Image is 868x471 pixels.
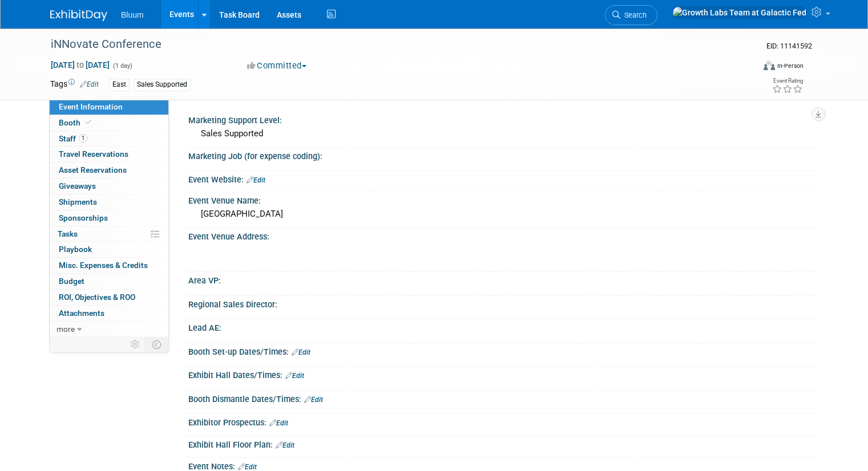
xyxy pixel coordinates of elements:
[50,78,99,91] td: Tags
[109,79,130,91] div: East
[59,293,135,302] span: ROI, Objectives & ROO
[50,147,168,162] a: Travel Reservations
[243,60,311,72] button: Committed
[59,277,84,286] span: Budget
[188,436,818,451] div: Exhibit Hall Floor Plan:
[80,80,99,88] a: Edit
[50,115,168,131] a: Booth
[269,419,288,427] a: Edit
[247,176,265,184] a: Edit
[134,79,191,91] div: Sales Supported
[50,99,168,115] a: Event Information
[59,181,96,190] span: Giveaways
[112,62,132,70] span: (1 day)
[50,60,110,70] span: [DATE] [DATE]
[188,296,818,310] div: Regional Sales Director:
[197,205,809,223] div: [GEOGRAPHIC_DATA]
[692,59,804,76] div: Event Format
[188,148,818,162] div: Marketing Job (for expense coding):
[50,242,168,257] a: Playbook
[285,372,304,380] a: Edit
[188,112,818,126] div: Marketing Support Level:
[197,125,809,143] div: Sales Supported
[188,272,818,286] div: Area VP:
[50,10,107,21] img: ExhibitDay
[56,324,75,334] span: more
[50,163,168,178] a: Asset Reservations
[50,322,168,337] a: more
[620,11,647,19] span: Search
[75,60,86,70] span: to
[50,194,168,210] a: Shipments
[86,119,91,125] i: Booth reservation complete
[766,42,812,50] span: Event ID: 11141592
[59,308,104,318] span: Attachments
[59,102,123,111] span: Event Information
[79,134,87,143] span: 1
[50,178,168,194] a: Giveaways
[188,391,818,405] div: Booth Dismantle Dates/Times:
[672,6,807,19] img: Growth Labs Team at Galactic Fed
[276,441,294,449] a: Edit
[188,319,818,334] div: Lead AE:
[188,228,818,242] div: Event Venue Address:
[50,306,168,321] a: Attachments
[764,61,775,70] img: Format-Inperson.png
[59,261,148,270] span: Misc. Expenses & Credits
[59,149,128,159] span: Travel Reservations
[58,229,78,238] span: Tasks
[59,165,127,174] span: Asset Reservations
[292,348,310,356] a: Edit
[188,414,818,429] div: Exhibitor Prospectus:
[188,367,818,381] div: Exhibit Hall Dates/Times:
[772,78,803,84] div: Event Rating
[59,197,97,206] span: Shipments
[47,34,740,55] div: iNNovate Conference
[304,396,323,404] a: Edit
[777,62,804,70] div: In-Person
[50,210,168,226] a: Sponsorships
[121,10,144,19] span: Bluum
[188,343,818,358] div: Booth Set-up Dates/Times:
[50,274,168,289] a: Budget
[50,226,168,242] a: Tasks
[50,290,168,305] a: ROI, Objectives & ROO
[188,171,818,186] div: Event Website:
[59,118,94,127] span: Booth
[605,5,657,25] a: Search
[238,463,257,471] a: Edit
[50,258,168,273] a: Misc. Expenses & Credits
[59,213,108,222] span: Sponsorships
[126,337,146,352] td: Personalize Event Tab Strip
[50,131,168,147] a: Staff1
[59,245,92,254] span: Playbook
[59,134,87,143] span: Staff
[188,192,818,206] div: Event Venue Name:
[146,337,169,352] td: Toggle Event Tabs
